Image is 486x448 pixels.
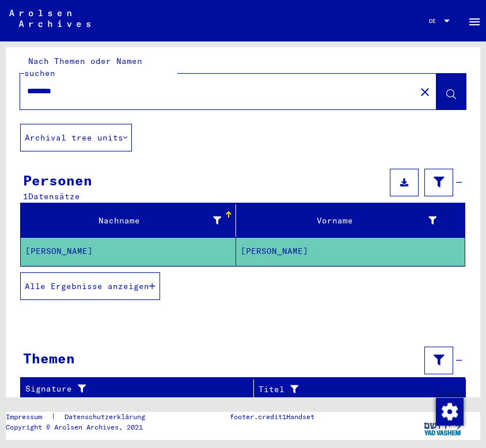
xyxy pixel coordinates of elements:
[25,380,256,398] div: Signature
[28,191,80,202] span: Datensätze
[236,204,465,237] mat-header-cell: Vorname
[9,10,90,27] img: Arolsen_neg.svg
[259,380,454,398] div: Titel
[468,15,481,29] mat-icon: Side nav toggle icon
[25,215,221,227] div: Nachname
[55,412,159,422] a: Datenschutzerklärung
[241,215,436,227] div: Vorname
[25,281,149,291] span: Alle Ergebnisse anzeigen
[20,272,160,300] button: Alle Ergebnisse anzeigen
[23,170,92,191] div: Personen
[418,85,432,99] mat-icon: close
[6,412,159,422] div: |
[21,204,236,237] mat-header-cell: Nachname
[23,191,28,202] span: 1
[236,237,465,265] mat-cell: [PERSON_NAME]
[6,412,51,422] a: Impressum
[6,422,159,432] p: Copyright © Arolsen Archives, 2021
[24,56,142,78] mat-label: Nach Themen oder Namen suchen
[436,398,464,426] img: Zustimmung ändern
[422,412,465,441] img: yv_logo.png
[25,211,236,230] div: Nachname
[20,124,132,151] button: Archival tree units
[463,9,486,32] button: Toggle sidenav
[413,80,436,103] button: Clear
[435,397,463,425] div: Zustimmung ändern
[429,18,442,24] span: DE
[21,237,236,265] mat-cell: [PERSON_NAME]
[259,384,443,396] div: Titel
[241,211,451,230] div: Vorname
[25,383,245,395] div: Signature
[230,412,314,422] p: footer.credit1Handset
[23,348,75,369] div: Themen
